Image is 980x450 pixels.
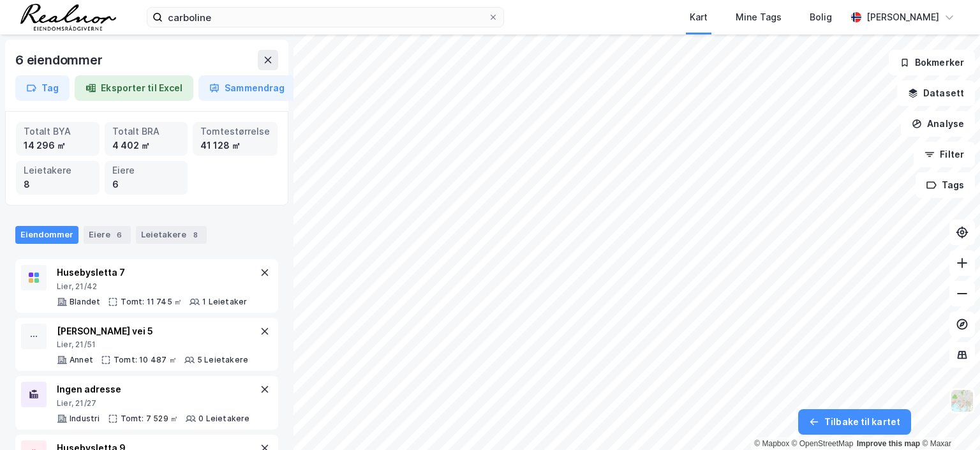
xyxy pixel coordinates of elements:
div: Lier, 21/27 [57,398,250,409]
div: Tomt: 7 529 ㎡ [121,414,179,424]
div: Lier, 21/42 [57,281,247,292]
div: 4 402 ㎡ [112,139,181,153]
a: Mapbox [754,439,789,448]
div: 6 [112,177,181,191]
button: Bokmerker [889,50,975,75]
button: Datasett [897,80,975,106]
div: [PERSON_NAME] [866,10,939,25]
div: 41 128 ㎡ [200,139,270,153]
div: 5 Leietakere [197,355,248,365]
div: Kart [690,10,708,25]
div: Mine Tags [736,10,782,25]
button: Tilbake til kartet [798,409,911,435]
div: Eiendommer [15,226,78,244]
button: Filter [914,142,975,167]
a: Improve this map [857,439,920,448]
button: Eksporter til Excel [75,75,193,101]
div: 6 eiendommer [15,50,105,70]
div: 6 [113,229,126,241]
div: 8 [24,177,92,191]
div: 14 296 ㎡ [24,139,92,153]
div: Annet [70,355,93,365]
div: 1 Leietaker [202,297,247,307]
div: Bolig [810,10,832,25]
div: Husebysletta 7 [57,265,247,280]
button: Sammendrag [198,75,295,101]
div: Totalt BYA [24,124,92,139]
div: Ingen adresse [57,382,250,397]
iframe: Chat Widget [916,389,980,450]
button: Analyse [901,111,975,137]
div: 0 Leietakere [198,414,249,424]
div: Tomtestørrelse [200,124,270,139]
a: OpenStreetMap [792,439,854,448]
div: Tomt: 11 745 ㎡ [121,297,182,307]
div: [PERSON_NAME] vei 5 [57,324,248,339]
div: Blandet [70,297,100,307]
div: Kontrollprogram for chat [916,389,980,450]
button: Tags [916,172,975,198]
div: Leietakere [24,163,92,177]
div: Eiere [112,163,181,177]
img: realnor-logo.934646d98de889bb5806.png [20,4,116,31]
div: Lier, 21/51 [57,340,248,350]
div: Totalt BRA [112,124,181,139]
button: Tag [15,75,70,101]
input: Søk på adresse, matrikkel, gårdeiere, leietakere eller personer [163,8,488,27]
div: Tomt: 10 487 ㎡ [114,355,177,365]
div: 8 [189,229,202,241]
div: Industri [70,414,100,424]
div: Leietakere [136,226,207,244]
div: Eiere [84,226,131,244]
